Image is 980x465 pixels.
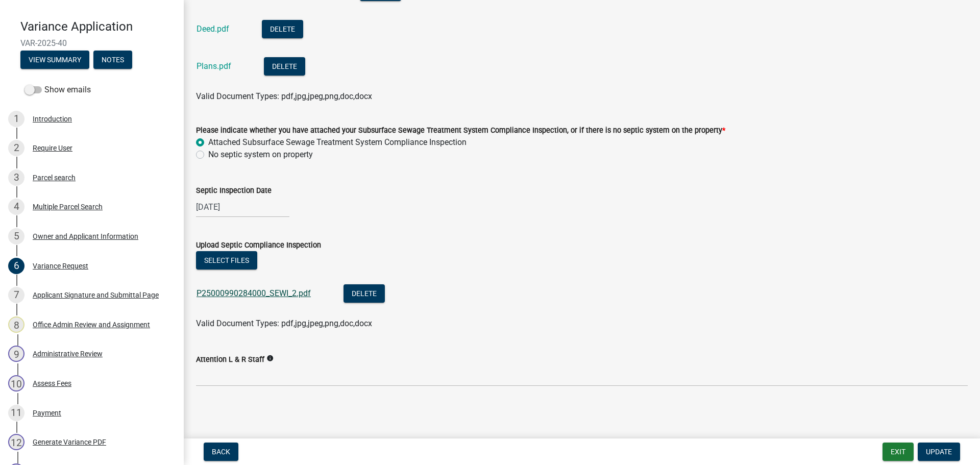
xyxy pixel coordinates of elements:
button: Delete [264,57,305,76]
div: Variance Request [33,262,88,270]
div: Assess Fees [33,380,71,387]
label: Attached Subsurface Sewage Treatment System Compliance Inspection [208,136,467,149]
a: Plans.pdf [197,61,231,71]
label: Show emails [24,84,91,96]
div: Owner and Applicant Information [33,233,138,240]
i: info [266,355,274,362]
div: Introduction [33,115,72,123]
label: Septic Inspection Date [196,187,272,194]
button: Notes [93,51,132,69]
button: View Summary [20,51,89,69]
div: Payment [33,409,61,417]
div: 10 [8,375,24,391]
button: Back [204,443,238,461]
label: Upload Septic Compliance Inspection [196,242,321,249]
a: Deed.pdf [197,24,229,34]
div: Generate Variance PDF [33,438,106,446]
div: 12 [8,434,24,450]
div: 9 [8,346,24,362]
wm-modal-confirm: Delete Document [262,25,303,35]
div: 11 [8,405,24,421]
div: 1 [8,111,24,127]
button: Exit [883,443,914,461]
wm-modal-confirm: Notes [93,56,132,64]
span: Update [926,448,952,456]
span: Back [212,448,230,456]
input: mm/dd/yyyy [196,197,289,217]
button: Select files [196,251,257,270]
div: 6 [8,258,24,274]
a: P25000990284000_SEWI_2.pdf [197,288,311,298]
div: 8 [8,316,24,333]
span: Valid Document Types: pdf,jpg,jpeg,png,doc,docx [196,319,372,328]
div: 4 [8,199,24,215]
span: Valid Document Types: pdf,jpg,jpeg,png,doc,docx [196,91,372,101]
div: 5 [8,228,24,244]
button: Delete [344,284,385,303]
button: Update [918,443,960,461]
div: Office Admin Review and Assignment [33,321,150,328]
label: Attention L & R Staff [196,356,264,363]
div: Applicant Signature and Submittal Page [33,291,159,299]
wm-modal-confirm: Delete Document [264,62,305,72]
wm-modal-confirm: Delete Document [344,289,385,299]
span: VAR-2025-40 [20,38,163,48]
label: No septic system on property [208,149,313,161]
div: Multiple Parcel Search [33,203,103,210]
label: Please indicate whether you have attached your Subsurface Sewage Treatment System Compliance Insp... [196,127,725,134]
div: Parcel search [33,174,76,181]
div: Require User [33,144,72,152]
div: 3 [8,169,24,186]
wm-modal-confirm: Summary [20,56,89,64]
div: 7 [8,287,24,303]
div: 2 [8,140,24,156]
div: Administrative Review [33,350,103,357]
button: Delete [262,20,303,38]
h4: Variance Application [20,19,176,34]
